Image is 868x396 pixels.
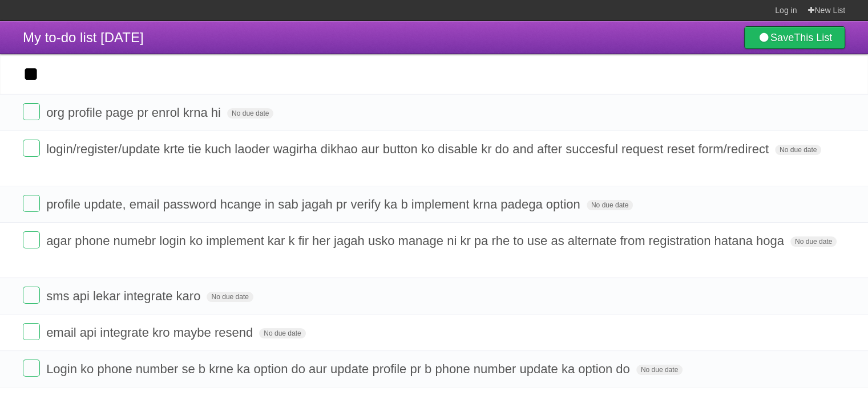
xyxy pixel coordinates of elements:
span: No due date [227,108,273,119]
span: No due date [587,200,633,210]
span: No due date [259,328,305,338]
label: Done [23,287,40,304]
b: This List [794,32,832,43]
span: No due date [790,236,837,247]
span: No due date [775,145,821,155]
span: sms api lekar integrate karo [46,289,203,303]
span: org profile page pr enrol krna hi [46,105,224,120]
a: SaveThis List [744,26,845,49]
span: No due date [636,365,683,375]
span: No due date [207,292,253,302]
span: email api integrate kro maybe resend [46,325,256,340]
label: Done [23,195,40,212]
span: agar phone numebr login ko implement kar k fir her jagah usko manage ni kr pa rhe to use as alter... [46,234,787,248]
label: Done [23,323,40,340]
span: Login ko phone number se b krne ka option do aur update profile pr b phone number update ka optio... [46,362,633,376]
span: My to-do list [DATE] [23,30,144,45]
label: Done [23,140,40,157]
span: login/register/update krte tie kuch laoder wagirha dikhao aur button ko disable kr do and after s... [46,142,772,156]
label: Done [23,360,40,377]
label: Done [23,231,40,248]
span: profile update, email password hcange in sab jagah pr verify ka b implement krna padega option [46,197,583,211]
label: Done [23,103,40,120]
